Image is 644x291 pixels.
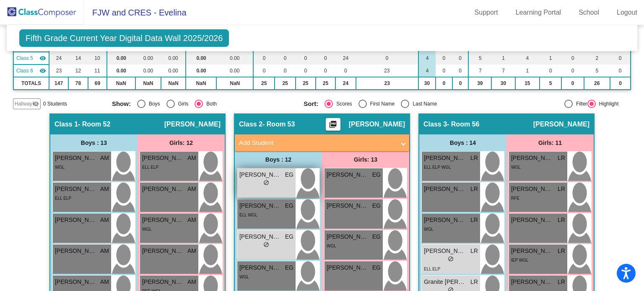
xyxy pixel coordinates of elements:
td: 0 [253,52,275,64]
td: 24 [335,52,356,64]
span: EG [372,201,381,210]
td: 0 [253,64,275,77]
span: [PERSON_NAME] [55,185,97,193]
span: AM [187,278,196,286]
span: ELL WGL [239,213,257,217]
td: 23 [356,77,418,90]
span: EG [372,232,381,241]
span: [PERSON_NAME] [142,247,184,255]
span: - Room 52 [78,120,110,129]
td: 5 [584,64,610,77]
span: Class 1 [55,120,78,129]
td: 0 [335,64,356,77]
td: 39 [468,77,491,90]
span: LR [558,278,565,286]
span: [PERSON_NAME] [55,278,97,286]
span: LR [470,216,478,224]
span: [PERSON_NAME] [239,232,281,241]
span: AM [187,154,196,162]
span: LR [470,278,478,286]
span: [PERSON_NAME] [55,216,97,224]
span: LR [470,154,478,162]
td: 0 [561,64,584,77]
td: 1 [540,52,561,64]
td: 0.00 [135,64,161,77]
div: Girls: 11 [506,134,594,151]
td: 0.00 [107,64,135,77]
span: WGL [55,165,65,170]
span: AM [100,154,109,162]
td: 24 [335,77,356,90]
span: - Room 56 [447,120,479,129]
span: [PERSON_NAME] [511,185,553,193]
td: 30 [491,77,515,90]
td: 0 [275,52,296,64]
td: 1 [515,64,540,77]
span: WGL [424,227,434,232]
td: 0 [610,52,631,64]
span: AM [100,216,109,224]
span: AM [100,278,109,286]
span: [PERSON_NAME] [327,232,369,241]
mat-icon: visibility_off [32,100,39,107]
td: 0 [316,52,336,64]
td: 0 [452,64,469,77]
span: LR [470,247,478,255]
td: 0 [436,64,452,77]
span: [PERSON_NAME] [142,185,184,193]
td: 24 [49,52,68,64]
span: do_not_disturb_alt [263,242,269,247]
td: 0 [356,52,418,64]
a: School [572,6,606,19]
span: [PERSON_NAME] [349,120,405,129]
button: Print Students Details [326,118,340,131]
span: [PERSON_NAME] [142,154,184,162]
span: [PERSON_NAME] [55,247,97,255]
span: ELL ELP [424,267,440,271]
td: 0 [610,77,631,90]
span: LR [558,185,565,193]
span: Class 6 [16,67,33,75]
td: 4 [418,64,436,77]
span: [PERSON_NAME] [424,185,466,193]
td: 0 [436,52,452,64]
span: AM [100,185,109,193]
span: IEP WGL [511,258,529,263]
span: FJW and CRES - Evelina [84,6,187,19]
span: [PERSON_NAME] [511,247,553,255]
span: RFE [511,196,519,201]
span: Class 2 [239,120,262,129]
div: Boys [145,100,160,108]
td: 14 [68,52,88,64]
span: Hallway [15,100,32,108]
span: do_not_disturb_alt [448,256,454,262]
div: Scores [333,100,352,108]
div: Boys : 12 [235,151,322,168]
span: AM [187,185,196,193]
td: 0.00 [186,64,216,77]
td: NaN [135,77,161,90]
td: 7 [491,64,515,77]
span: WGL [239,275,249,279]
mat-icon: visibility [39,55,46,62]
span: LR [558,216,565,224]
td: 5 [468,52,491,64]
td: 78 [68,77,88,90]
td: 15 [515,77,540,90]
mat-radio-group: Select an option [304,100,489,108]
td: 30 [418,77,436,90]
div: Filter [573,100,587,108]
div: Boys : 13 [50,134,138,151]
span: [PERSON_NAME] [511,278,553,286]
mat-icon: picture_as_pdf [328,120,338,132]
div: Boys : 14 [419,134,506,151]
span: [PERSON_NAME] [424,154,466,162]
span: EG [285,201,293,210]
span: Granite [PERSON_NAME] [424,278,466,286]
span: Show: [112,100,131,108]
div: Highlight [596,100,619,108]
td: 4 [418,52,436,64]
td: 23 [356,64,418,77]
span: LR [470,185,478,193]
span: [PERSON_NAME] [327,201,369,210]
